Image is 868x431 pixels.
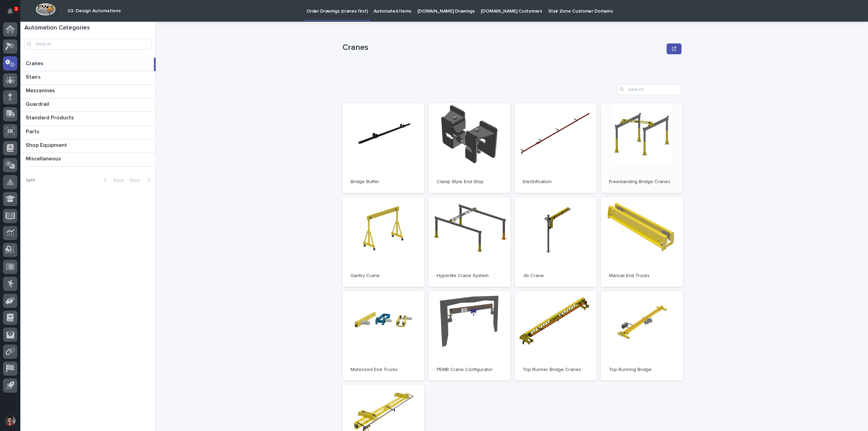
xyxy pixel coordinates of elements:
[342,43,664,53] p: Cranes
[523,273,589,279] p: Jib Crane
[26,141,68,149] p: Shop Equipment
[515,197,597,287] a: Jib Crane
[130,178,144,183] span: Next
[110,178,124,183] span: Back
[437,273,502,279] p: Hyperlite Crane System
[601,291,683,381] a: Top Running Bridge
[523,179,589,185] p: Electrification
[429,103,511,193] a: Clamp Style End Stop
[98,177,127,183] button: Back
[20,98,156,112] a: GuardrailGuardrail
[351,367,416,373] p: Motorized End Trucks
[20,58,156,71] a: CranesCranes
[26,100,51,107] p: Guardrail
[20,153,156,166] a: MiscellaneousMiscellaneous
[601,197,683,287] a: Manual End Trucks
[617,84,682,95] input: Search
[26,113,75,121] p: Standard Products
[342,291,425,381] a: Motorized End Trucks
[20,85,156,98] a: MezzaninesMezzanines
[601,103,683,193] a: Freestanding Bridge Cranes
[342,197,425,287] a: Gantry Crane
[437,367,502,373] p: PEMB Crane Configurator
[20,139,156,153] a: Shop EquipmentShop Equipment
[67,8,121,14] h2: 03. Design Automations
[26,154,62,162] p: Miscellaneous
[26,73,42,80] p: Stairs
[8,8,17,19] div: Notifications1
[26,59,45,67] p: Cranes
[515,103,597,193] a: Electrification
[26,86,56,94] p: Mezzanines
[20,112,156,125] a: Standard ProductsStandard Products
[20,126,156,139] a: PartsParts
[24,24,152,32] h1: Automation Categories
[15,6,17,11] p: 1
[127,177,156,183] button: Next
[351,179,416,185] p: Bridge Buffer
[523,367,589,373] p: Top Runner Bridge Cranes
[609,273,675,279] p: Manual End Trucks
[437,179,502,185] p: Clamp Style End Stop
[609,367,675,373] p: Top Running Bridge
[20,71,156,85] a: StairsStairs
[351,273,416,279] p: Gantry Crane
[36,3,56,16] img: Workspace Logo
[429,197,511,287] a: Hyperlite Crane System
[429,291,511,381] a: PEMB Crane Configurator
[20,172,40,189] p: 1 of 1
[342,103,425,193] a: Bridge Buffer
[26,127,41,135] p: Parts
[24,39,152,50] input: Search
[3,413,17,428] button: users-avatar
[609,179,675,185] p: Freestanding Bridge Cranes
[3,4,17,18] button: Notifications
[515,291,597,381] a: Top Runner Bridge Cranes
